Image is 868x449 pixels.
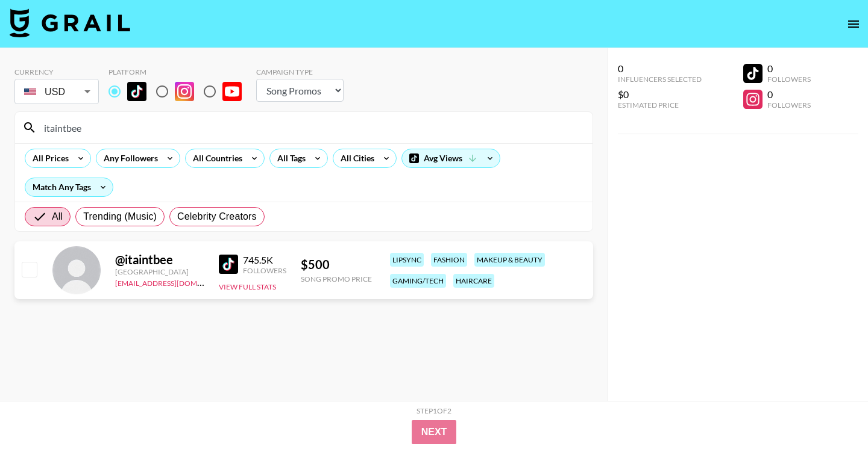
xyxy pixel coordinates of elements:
button: Next [412,420,457,444]
div: gaming/tech [390,274,446,288]
div: Match Any Tags [25,178,113,196]
div: makeup & beauty [474,253,545,267]
iframe: Drift Widget Chat Controller [808,389,854,435]
div: Step 1 of 2 [417,406,451,415]
div: Platform [108,67,251,76]
div: Followers [767,75,811,84]
div: All Countries [186,149,245,167]
img: Grail Talent [10,8,130,37]
div: haircare [453,274,494,288]
img: TikTok [127,82,146,101]
div: 0 [767,88,811,101]
a: [EMAIL_ADDRESS][DOMAIN_NAME] [115,276,236,288]
button: View Full Stats [219,282,276,291]
button: open drawer [841,12,866,36]
span: Celebrity Creators [177,209,257,224]
div: All Cities [333,149,377,167]
div: Any Followers [96,149,160,167]
div: Followers [767,101,811,110]
div: Song Promo Price [301,274,372,283]
div: $ 500 [301,257,372,272]
img: TikTok [219,255,238,274]
div: Influencers Selected [618,75,702,84]
div: [GEOGRAPHIC_DATA] [115,267,204,276]
div: Estimated Price [618,101,702,110]
div: fashion [431,253,467,267]
div: Avg Views [402,149,500,167]
div: $0 [618,88,702,101]
div: lipsync [390,253,424,267]
div: @ itaintbee [115,252,204,267]
div: Followers [243,266,286,275]
input: Search by User Name [37,118,585,137]
div: Campaign Type [256,67,344,76]
img: Instagram [175,82,194,101]
img: YouTube [222,82,242,101]
span: All [52,209,63,224]
div: All Tags [270,149,308,167]
div: All Prices [25,149,71,167]
div: 745.5K [243,254,286,266]
div: USD [17,81,96,102]
span: Trending (Music) [83,209,157,224]
div: 0 [618,63,702,75]
div: Currency [14,67,99,76]
div: 0 [767,63,811,75]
